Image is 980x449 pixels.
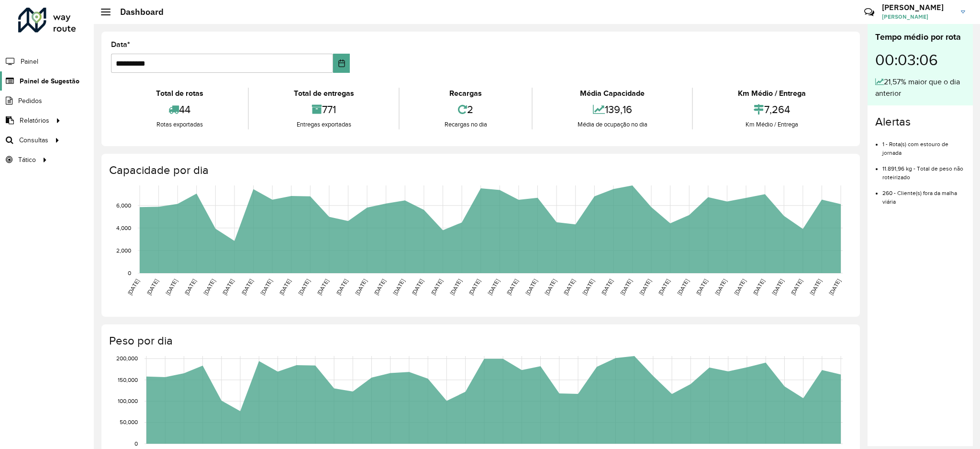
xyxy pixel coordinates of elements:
[20,115,49,126] span: Relatórios
[19,135,48,145] span: Consultas
[875,31,965,44] div: Tempo médio por rota
[875,44,965,76] div: 00:03:06
[882,12,954,21] span: [PERSON_NAME]
[875,115,965,129] h4: Alertas
[333,54,350,73] button: Choose Date
[828,278,842,296] text: [DATE]
[524,278,538,296] text: [DATE]
[145,278,159,296] text: [DATE]
[402,120,529,129] div: Recargas no dia
[562,278,576,296] text: [DATE]
[695,99,848,120] div: 7,264
[240,278,254,296] text: [DATE]
[882,157,965,182] li: 11.891,96 kg - Total de peso não roteirizado
[134,440,138,447] text: 0
[882,133,965,157] li: 1 - Rota(s) com estouro de jornada
[535,120,690,129] div: Média de ocupação no dia
[335,278,349,296] text: [DATE]
[487,278,501,296] text: [DATE]
[657,278,671,296] text: [DATE]
[116,356,138,362] text: 200,000
[809,278,823,296] text: [DATE]
[251,99,396,120] div: 771
[676,278,690,296] text: [DATE]
[354,278,368,296] text: [DATE]
[600,278,614,296] text: [DATE]
[118,398,138,404] text: 100,000
[581,278,595,296] text: [DATE]
[695,88,848,99] div: Km Médio / Entrega
[316,278,330,296] text: [DATE]
[402,88,529,99] div: Recargas
[202,278,216,296] text: [DATE]
[402,99,529,120] div: 2
[875,76,965,99] div: 21,57% maior que o dia anterior
[21,57,38,67] span: Painel
[126,278,140,296] text: [DATE]
[113,88,245,99] div: Total de rotas
[118,377,138,383] text: 150,000
[771,278,785,296] text: [DATE]
[619,278,633,296] text: [DATE]
[430,278,444,296] text: [DATE]
[695,278,709,296] text: [DATE]
[449,278,463,296] text: [DATE]
[882,182,965,206] li: 260 - Cliente(s) fora da malha viária
[882,3,954,12] h3: [PERSON_NAME]
[20,76,79,86] span: Painel de Sugestão
[165,278,178,296] text: [DATE]
[535,88,690,99] div: Média Capacidade
[251,120,396,129] div: Entregas exportadas
[251,88,396,99] div: Total de entregas
[109,334,850,348] h4: Peso por dia
[297,278,311,296] text: [DATE]
[109,163,850,177] h4: Capacidade por dia
[859,2,880,23] a: Contato Rápido
[468,278,481,296] text: [DATE]
[392,278,406,296] text: [DATE]
[790,278,803,296] text: [DATE]
[695,120,848,129] div: Km Médio / Entrega
[111,39,130,50] label: Data
[116,202,131,208] text: 6,000
[535,99,690,120] div: 139,16
[221,278,235,296] text: [DATE]
[505,278,519,296] text: [DATE]
[733,278,747,296] text: [DATE]
[373,278,387,296] text: [DATE]
[183,278,197,296] text: [DATE]
[113,120,245,129] div: Rotas exportadas
[116,247,131,253] text: 2,000
[18,96,42,106] span: Pedidos
[714,278,728,296] text: [DATE]
[128,270,131,276] text: 0
[259,278,273,296] text: [DATE]
[638,278,652,296] text: [DATE]
[411,278,424,296] text: [DATE]
[544,278,557,296] text: [DATE]
[111,7,164,17] h2: Dashboard
[120,419,138,426] text: 50,000
[752,278,766,296] text: [DATE]
[113,99,245,120] div: 44
[278,278,292,296] text: [DATE]
[116,225,131,231] text: 4,000
[18,155,36,165] span: Tático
